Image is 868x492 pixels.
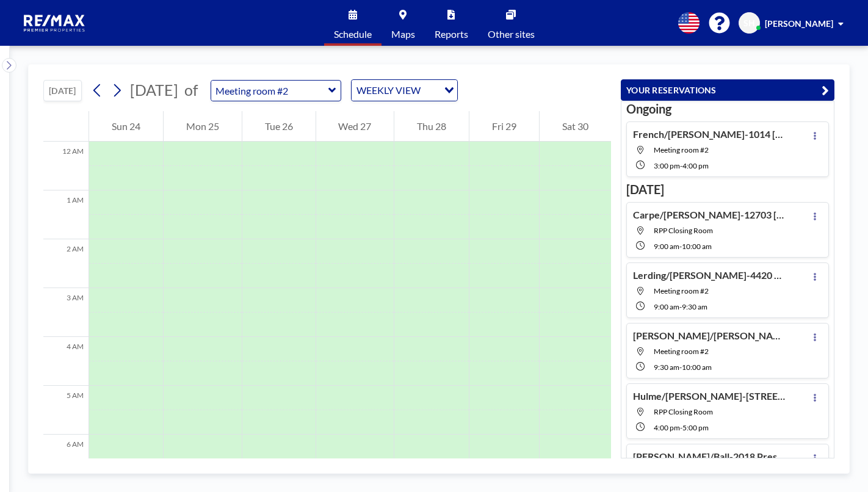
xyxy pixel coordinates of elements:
div: Search for option [352,80,457,101]
span: 9:30 AM [682,302,707,311]
div: Mon 25 [164,111,242,142]
div: 3 AM [43,288,89,337]
h4: Lerding/[PERSON_NAME]-4420 ChenwoodLn-[PERSON_NAME] [633,269,786,281]
span: 9:30 AM [654,363,679,372]
span: RPP Closing Room [654,226,713,235]
input: Meeting room #2 [211,81,328,101]
div: Wed 27 [316,111,394,142]
span: - [679,242,682,251]
button: YOUR RESERVATIONS [621,79,834,101]
div: Thu 28 [394,111,469,142]
span: 5:00 PM [682,423,709,432]
span: - [680,161,682,170]
h4: [PERSON_NAME]/[PERSON_NAME] Trust-[STREET_ADDRESS][PERSON_NAME]-Buyer Only-[PERSON_NAME] [633,330,786,342]
span: 4:00 PM [682,161,709,170]
h3: [DATE] [626,182,829,197]
div: 12 AM [43,142,89,190]
span: 10:00 AM [682,363,712,372]
img: organization-logo [20,11,90,35]
input: Search for option [424,82,437,98]
div: 1 AM [43,190,89,239]
span: Meeting room #2 [654,347,709,356]
div: Sun 24 [89,111,163,142]
div: 4 AM [43,337,89,386]
span: 4:00 PM [654,423,680,432]
div: Fri 29 [469,111,539,142]
span: Other sites [488,29,535,39]
span: Meeting room #2 [654,286,709,295]
span: WEEKLY VIEW [354,82,423,98]
span: 10:00 AM [682,242,712,251]
span: Meeting room #2 [654,145,709,154]
h4: [PERSON_NAME]/Ball-2018 Prestwick Dr-[PERSON_NAME] [633,450,786,463]
div: 6 AM [43,435,89,483]
span: 9:00 AM [654,242,679,251]
span: 3:00 PM [654,161,680,170]
span: Reports [435,29,468,39]
span: - [679,302,682,311]
span: - [679,363,682,372]
span: SH [743,18,755,29]
span: Schedule [334,29,372,39]
div: Tue 26 [242,111,316,142]
h4: Hulme/[PERSON_NAME]-[STREET_ADDRESS][PERSON_NAME] Sipes [633,390,786,402]
div: 2 AM [43,239,89,288]
div: 5 AM [43,386,89,435]
span: [PERSON_NAME] [765,18,833,29]
span: RPP Closing Room [654,407,713,416]
h3: Ongoing [626,101,829,117]
span: of [184,81,198,99]
span: - [680,423,682,432]
span: Maps [391,29,415,39]
button: [DATE] [43,80,82,101]
h4: Carpe/[PERSON_NAME]-12703 [GEOGRAPHIC_DATA] Dr-[PERSON_NAME] [633,209,786,221]
span: 9:00 AM [654,302,679,311]
h4: French/[PERSON_NAME]-1014 [PERSON_NAME] Dr-[PERSON_NAME] [633,128,786,140]
div: Sat 30 [540,111,611,142]
span: [DATE] [130,81,178,99]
